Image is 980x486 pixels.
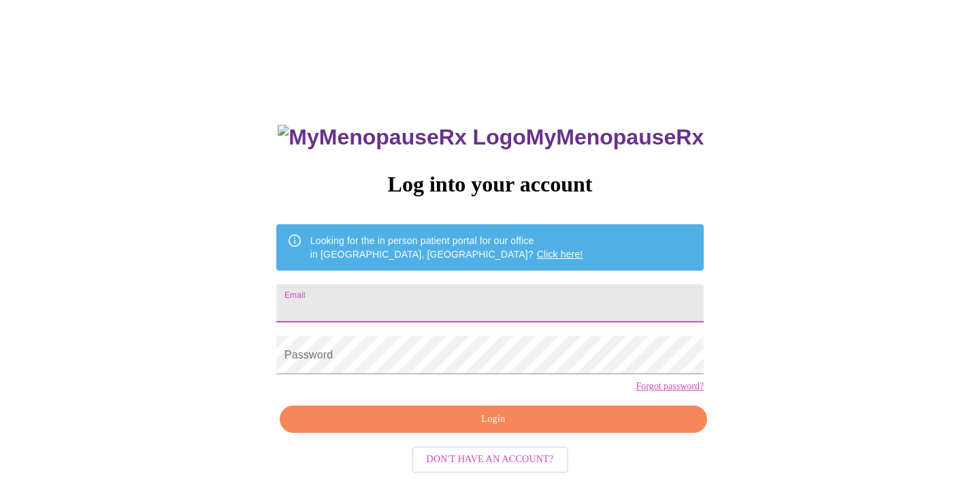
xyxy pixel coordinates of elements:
div: Looking for the in person patient portal for our office in [GEOGRAPHIC_DATA], [GEOGRAPHIC_DATA]? [310,228,583,267]
button: Login [280,406,707,434]
button: Don't have an account? [412,446,569,473]
h3: Log into your account [276,172,704,197]
a: Click here! [537,249,583,260]
img: MyMenopauseRx Logo [278,125,525,150]
span: Don't have an account? [427,451,554,468]
a: Don't have an account? [408,453,572,464]
span: Login [295,411,691,428]
a: Forgot password? [636,381,704,392]
h3: MyMenopauseRx [278,125,704,150]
